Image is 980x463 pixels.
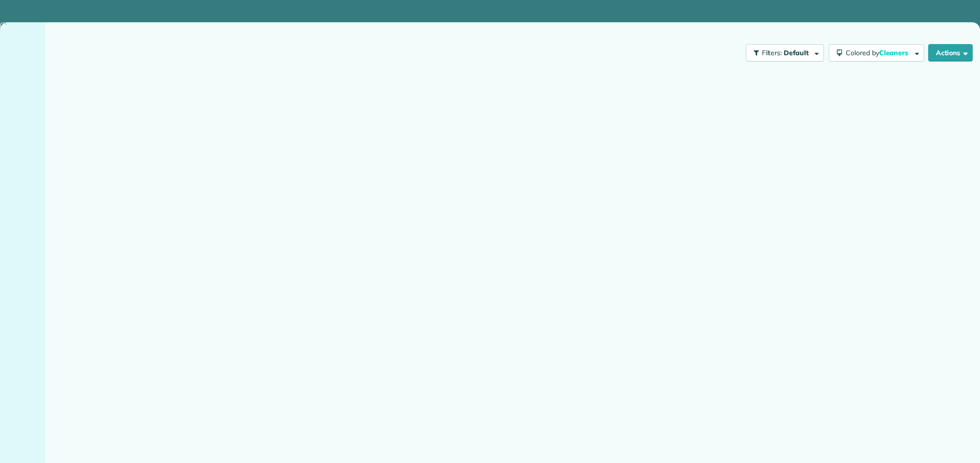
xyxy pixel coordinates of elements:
button: Filters: Default [746,44,824,62]
button: Actions [928,44,973,62]
button: Colored byCleaners [829,44,924,62]
span: Colored by [846,48,912,57]
span: Cleaners [879,48,910,57]
span: Filters: [762,48,782,57]
a: Filters: Default [741,44,824,62]
span: Default [784,48,809,57]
